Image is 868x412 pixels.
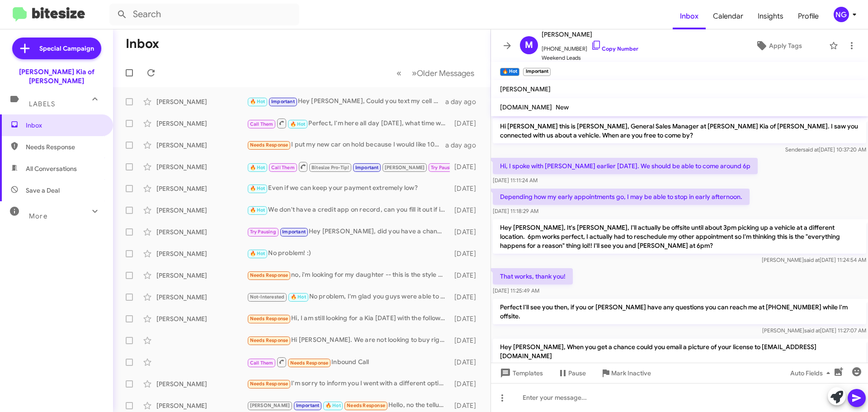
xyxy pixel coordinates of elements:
div: [PERSON_NAME] [156,401,247,410]
span: Mark Inactive [611,365,651,381]
span: said at [804,256,820,263]
a: Insights [750,3,791,29]
span: More [29,212,47,220]
span: Important [296,403,320,408]
div: No problem! :) [247,248,450,259]
button: Auto Fields [783,365,841,381]
div: [PERSON_NAME] [156,314,247,323]
div: [DATE] [450,401,483,410]
button: Previous [391,64,407,82]
button: NG [826,7,858,22]
div: [DATE] [450,227,483,237]
div: [PERSON_NAME] [156,119,247,128]
span: [DOMAIN_NAME] [500,103,552,111]
span: Needs Response [347,403,385,408]
a: Special Campaign [12,38,101,59]
span: [DATE] 11:11:24 AM [493,177,538,184]
p: Hi [PERSON_NAME] this is [PERSON_NAME], General Sales Manager at [PERSON_NAME] Kia of [PERSON_NAM... [493,118,866,143]
span: Needs Response [250,381,288,387]
div: Hello, no the telluride S that might have been in our budget sold. [247,400,450,411]
div: [DATE] [450,293,483,302]
span: Needs Response [250,272,288,278]
span: » [412,67,417,79]
span: Special Campaign [39,44,94,53]
span: Templates [498,365,543,381]
div: Inbound Call [247,356,450,368]
div: [PERSON_NAME] [156,379,247,388]
span: Auto Fields [790,365,834,381]
span: 🔥 Hot [291,294,306,300]
span: [DATE] 11:18:29 AM [493,208,538,214]
span: Bitesize Pro-Tip! [311,165,349,170]
span: Try Pausing [250,229,276,235]
div: We don't have a credit app on record, can you fill it out if i send you the link? [247,205,450,215]
a: Profile [791,3,826,29]
span: Needs Response [26,142,103,152]
div: [PERSON_NAME] [156,97,247,106]
h1: Inbox [126,37,159,51]
button: Next [406,64,480,82]
div: [PERSON_NAME] [156,293,247,302]
span: 🔥 Hot [250,165,265,170]
div: Hey [PERSON_NAME], Could you text my cell when you’re on the way to the dealership? I’m going to ... [247,96,445,107]
span: All Conversations [26,164,77,173]
span: 🔥 Hot [325,403,341,408]
div: Hi, I am still looking for a Kia [DATE] with the following config: SX-Prestige Hybrid Exterior: I... [247,313,450,324]
div: [DATE] [450,249,483,258]
span: Older Messages [417,68,474,78]
a: Copy Number [591,45,638,52]
div: [DATE] [450,379,483,388]
div: No problem, I'm glad you guys were able to connect, I'll put notes in my system about that. :) Ha... [247,292,450,302]
div: I put my new car on hold because I would like 10% off the sticker and 15k for my2022 alpha [PERSO... [247,140,445,150]
span: 🔥 Hot [290,121,306,127]
div: [PERSON_NAME] [156,249,247,258]
div: Perfect, I'm here all day [DATE], what time works for you? I'll make sure the appraisal manager i... [247,118,450,129]
span: M [525,38,533,52]
p: That works, thank you! [493,268,573,284]
button: Apply Tags [732,38,825,54]
p: Hi, I spoke with [PERSON_NAME] earlier [DATE]. We should be able to come around 6p [493,158,758,174]
small: Important [523,68,550,76]
span: [PERSON_NAME] [DATE] 11:27:07 AM [762,327,866,334]
div: [DATE] [450,119,483,128]
span: said at [803,146,819,153]
p: Depending how my early appointments go, I may be able to stop in early afternoon. [493,189,750,205]
span: 🔥 Hot [250,251,265,256]
span: Important [355,165,379,170]
div: [DATE] [450,206,483,215]
div: No I have no idea I was seeing if you have one coming [247,161,450,172]
nav: Page navigation example [392,64,480,82]
span: [PERSON_NAME] [500,85,551,93]
span: 🔥 Hot [250,185,265,191]
span: Call Them [271,165,295,170]
a: Inbox [673,3,706,29]
div: a day ago [445,141,483,150]
span: Calendar [706,3,750,29]
span: [PHONE_NUMBER] [542,40,638,53]
span: Needs Response [250,337,288,343]
span: New [556,103,569,111]
span: Weekend Leads [542,53,638,62]
span: Pause [568,365,586,381]
div: [PERSON_NAME] [156,184,247,193]
div: [DATE] [450,162,483,171]
div: [DATE] [450,314,483,323]
p: Perfect I'll see you then, if you or [PERSON_NAME] have any questions you can reach me at [PHONE_... [493,299,866,324]
div: Hi [PERSON_NAME]. We are not looking to buy right now unless one of our older cars decides for us... [247,335,450,346]
span: Important [282,229,306,235]
span: Apply Tags [769,38,802,54]
span: [PERSON_NAME] [250,403,290,408]
div: NG [834,7,849,22]
span: « [396,67,401,79]
div: [PERSON_NAME] [156,141,247,150]
span: Not-Interested [250,294,285,300]
input: Search [109,4,299,25]
span: 🔥 Hot [250,207,265,213]
span: Needs Response [250,142,288,148]
div: [PERSON_NAME] [156,227,247,237]
div: a day ago [445,97,483,106]
span: Save a Deal [26,186,60,195]
div: [PERSON_NAME] [156,162,247,171]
